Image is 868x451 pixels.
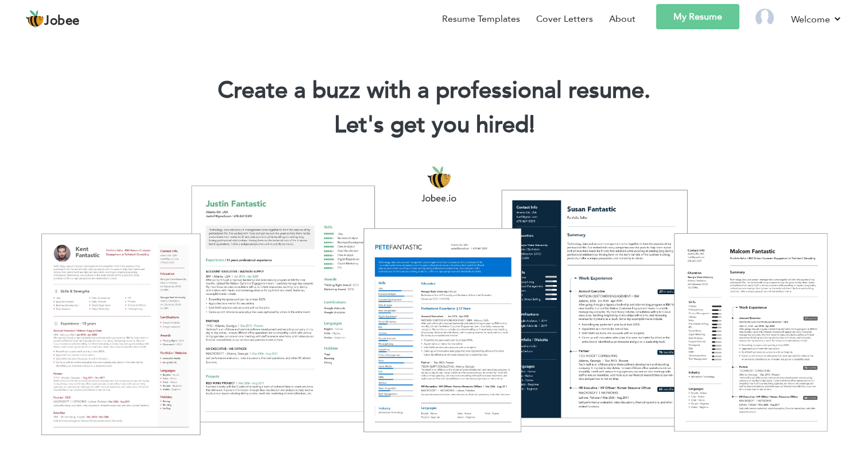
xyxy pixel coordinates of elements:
[390,109,535,141] span: get you hired!
[529,109,534,141] span: |
[17,110,851,140] h2: Let's
[791,12,842,26] a: Welcome
[26,10,80,28] a: Jobee
[536,12,593,26] a: Cover Letters
[44,15,80,28] span: Jobee
[17,76,851,106] h1: Create a buzz with a professional resume.
[609,12,635,26] a: About
[26,10,44,28] img: jobee.io
[755,9,774,27] img: Profile Img
[656,4,739,29] a: My Resume
[442,12,520,26] a: Resume Templates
